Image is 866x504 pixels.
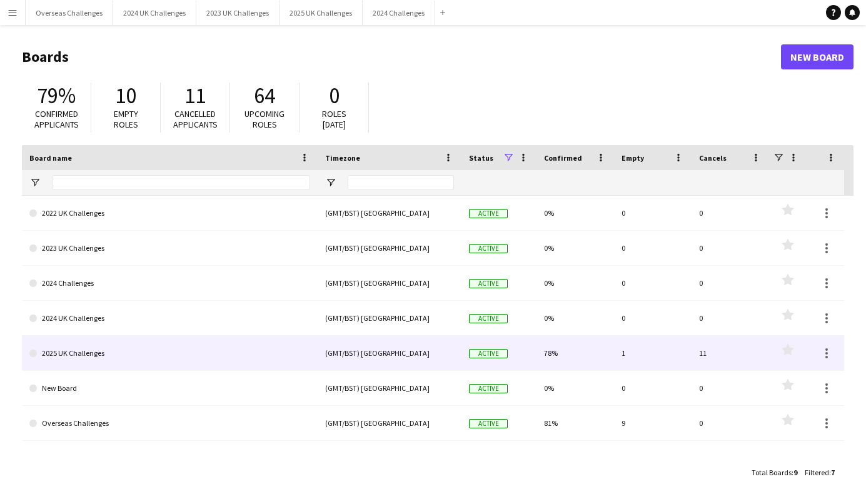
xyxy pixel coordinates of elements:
div: 0 [614,196,692,230]
span: 64 [254,82,275,109]
span: Upcoming roles [244,108,284,130]
span: Roles [DATE] [322,108,346,130]
span: Cancels [699,153,727,163]
span: 10 [115,82,136,109]
div: (GMT/BST) [GEOGRAPHIC_DATA] [318,371,461,405]
button: Overseas Challenges [26,1,113,25]
span: Cancelled applicants [173,108,218,130]
div: (GMT/BST) [GEOGRAPHIC_DATA] [318,336,461,370]
div: 0% [536,371,614,405]
div: 9 [614,406,692,440]
div: 0 [692,406,769,440]
div: 0% [536,301,614,335]
span: Active [469,419,508,428]
a: 2023 UK Challenges [29,231,310,266]
div: 0 [614,266,692,300]
span: Confirmed applicants [34,108,79,130]
span: Active [469,279,508,288]
span: 9 [793,468,797,477]
a: Overseas Challenges [29,406,310,441]
span: Board name [29,153,72,163]
button: Open Filter Menu [29,177,41,188]
div: 78% [536,336,614,370]
div: 0% [536,196,614,230]
span: Active [469,314,508,323]
div: (GMT/BST) [GEOGRAPHIC_DATA] [318,301,461,335]
div: (GMT/BST) [GEOGRAPHIC_DATA] [318,231,461,265]
div: 0% [536,231,614,265]
div: 0 [614,231,692,265]
div: 0 [614,301,692,335]
span: 0 [329,82,340,109]
h1: Boards [22,48,781,66]
span: Timezone [325,153,360,163]
div: 0 [692,231,769,265]
div: (GMT/BST) [GEOGRAPHIC_DATA] [318,266,461,300]
a: 2022 UK Challenges [29,196,310,231]
button: 2024 UK Challenges [113,1,196,25]
span: Active [469,384,508,393]
div: 0 [692,266,769,300]
span: Active [469,349,508,358]
button: 2025 UK Challenges [279,1,363,25]
span: Active [469,209,508,218]
div: : [805,460,835,485]
span: 11 [184,82,206,109]
span: Active [469,244,508,253]
a: 2024 UK Challenges [29,301,310,336]
a: New Board [781,44,853,69]
div: 0 [692,301,769,335]
span: Empty [622,153,644,163]
a: 2024 Challenges [29,266,310,301]
div: (GMT/BST) [GEOGRAPHIC_DATA] [318,196,461,230]
span: Total Boards [752,468,792,477]
a: New Board [29,371,310,406]
button: 2023 UK Challenges [196,1,279,25]
div: 1 [614,336,692,370]
span: Empty roles [114,108,138,130]
div: : [752,460,797,485]
span: 7 [831,468,835,477]
div: 81% [536,406,614,440]
div: 0 [692,371,769,405]
span: Confirmed [544,153,582,163]
span: Status [469,153,493,163]
input: Board name Filter Input [52,175,310,190]
input: Timezone Filter Input [348,175,454,190]
div: 0% [536,266,614,300]
div: 0 [614,371,692,405]
button: Open Filter Menu [325,177,336,188]
a: 2025 UK Challenges [29,336,310,371]
div: 0 [692,196,769,230]
div: (GMT/BST) [GEOGRAPHIC_DATA] [318,406,461,440]
span: 79% [37,82,76,109]
div: 11 [692,336,769,370]
button: 2024 Challenges [363,1,435,25]
span: Filtered [805,468,829,477]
